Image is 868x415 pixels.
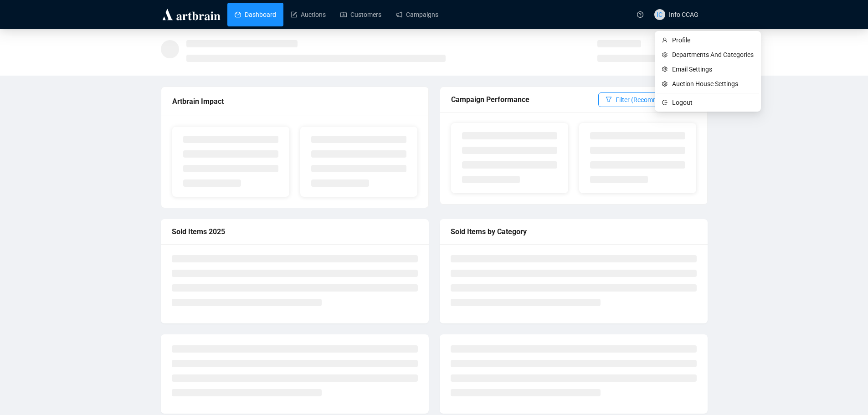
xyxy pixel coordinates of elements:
span: question-circle [637,11,643,18]
a: Campaigns [396,3,438,26]
div: Artbrain Impact [172,96,417,107]
span: filter [606,96,612,102]
a: Dashboard [235,3,276,26]
a: Auctions [291,3,326,26]
a: Customers [340,3,381,26]
span: Info CCAG [669,11,699,18]
div: Sold Items by Category [451,226,697,237]
span: IC [657,10,663,20]
button: Filter (Recommendations) [598,92,696,107]
img: logo [161,7,222,22]
div: Campaign Performance [451,94,598,105]
span: Filter (Recommendations) [616,95,689,105]
div: Sold Items 2025 [172,226,418,237]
